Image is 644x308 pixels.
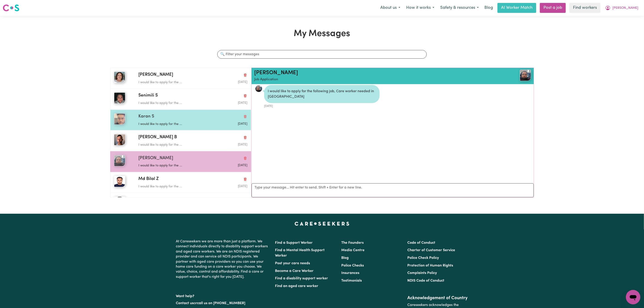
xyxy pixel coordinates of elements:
[275,248,325,257] a: Find a Mental Health Support Worker
[264,103,380,108] div: [DATE]
[243,72,247,78] button: Delete conversation
[114,197,125,208] img: Amit K
[238,143,247,146] span: Message sent on August 5, 2025
[254,77,485,82] p: Job Application
[114,72,125,83] img: Nicky C
[238,81,247,84] span: Message sent on August 6, 2025
[407,241,435,245] a: Code of Conduct
[138,122,211,127] p: I would like to apply for the ...
[110,68,251,89] button: Nicky C[PERSON_NAME]Delete conversationI would like to apply for the ...Message sent on August 6,...
[114,176,125,187] img: Md Bilal Z
[238,185,247,188] span: Message sent on August 4, 2025
[110,110,251,130] button: Karan SKaran SDelete conversationI would like to apply for the ...Message sent on August 5, 2025
[243,93,247,99] button: Delete conversation
[138,113,154,120] span: Karan S
[138,101,211,106] p: I would like to apply for the ...
[403,3,437,13] button: How it works
[482,3,496,13] a: Blog
[341,248,364,252] a: Media Centre
[569,3,600,13] a: Find workers
[114,92,125,104] img: Senimili S
[377,3,403,13] button: About us
[138,197,151,203] span: Amit K
[138,143,211,147] p: I would like to apply for the ...
[275,277,328,280] a: Find a disability support worker
[341,279,362,283] a: Testimonials
[110,193,251,214] button: Amit KAmit KDelete conversationI would like to apply for the ...Message sent on August 4, 2025
[138,184,211,189] p: I would like to apply for the ...
[341,241,364,245] a: The Founders
[612,6,638,11] span: [PERSON_NAME]
[110,28,534,39] h1: My Messages
[255,85,262,92] img: A9A079CBB2A924FC27A629F9E325A7DF_avatar_blob
[138,163,211,168] p: I would like to apply for the ...
[138,134,177,141] span: [PERSON_NAME] B
[295,222,349,225] a: Careseekers home page
[437,3,482,13] button: Safety & resources
[114,155,125,166] img: Ahmad S
[275,284,319,288] a: Find an aged care worker
[497,3,536,13] a: AI Worker Match
[275,241,313,245] a: Find a Support Worker
[3,4,19,12] img: Careseekers logo
[341,264,364,267] a: Police Checks
[407,248,455,252] a: Charter of Customer Service
[602,3,641,13] button: My Account
[3,3,19,13] a: Careseekers logo
[176,299,270,308] p: or
[407,279,444,283] a: NDIS Code of Conduct
[407,264,453,267] a: Protection of Human Rights
[407,295,468,301] h2: Acknowledgement of Country
[238,122,247,125] span: Message sent on August 5, 2025
[275,262,310,265] a: Post your care needs
[520,70,531,81] img: View Ahmad S's profile
[341,271,359,275] a: Insurances
[176,292,270,299] p: Want help?
[110,151,251,172] button: Ahmad S[PERSON_NAME]Delete conversationI would like to apply for the ...Message sent on August 5,...
[238,164,247,167] span: Message sent on August 5, 2025
[243,176,247,182] button: Delete conversation
[243,135,247,140] button: Delete conversation
[197,301,245,305] a: call us on [PHONE_NUMBER]
[176,237,270,281] p: At Careseekers we are more than just a platform. We connect individuals directly to disability su...
[540,3,566,13] a: Post a job
[138,92,158,99] span: Senimili S
[138,80,211,85] p: I would like to apply for the ...
[254,70,298,76] a: [PERSON_NAME]
[176,301,194,305] a: Contact us
[114,113,125,125] img: Karan S
[110,130,251,151] button: Bishal B[PERSON_NAME] BDelete conversationI would like to apply for the ...Message sent on August...
[407,256,439,260] a: Police Check Policy
[407,271,437,275] a: Complaints Policy
[243,155,247,161] button: Delete conversation
[255,85,262,92] a: View Ahmad S's profile
[341,256,349,260] a: Blog
[138,155,173,162] span: [PERSON_NAME]
[264,85,380,103] div: I would like to apply for the following job, Care worker needed in [GEOGRAPHIC_DATA]
[114,134,125,145] img: Bishal B
[238,101,247,104] span: Message sent on August 6, 2025
[110,89,251,109] button: Senimili SSenimili SDelete conversationI would like to apply for the ...Message sent on August 6,...
[138,72,173,78] span: [PERSON_NAME]
[217,50,426,59] input: 🔍 Filter your messages
[243,197,247,203] button: Delete conversation
[110,172,251,193] button: Md Bilal ZMd Bilal ZDelete conversationI would like to apply for the ...Message sent on August 4,...
[275,269,314,273] a: Become a Care Worker
[138,176,159,182] span: Md Bilal Z
[626,290,640,304] iframe: Button to launch messaging window, conversation in progress
[243,114,247,120] button: Delete conversation
[485,70,531,81] a: Ahmad S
